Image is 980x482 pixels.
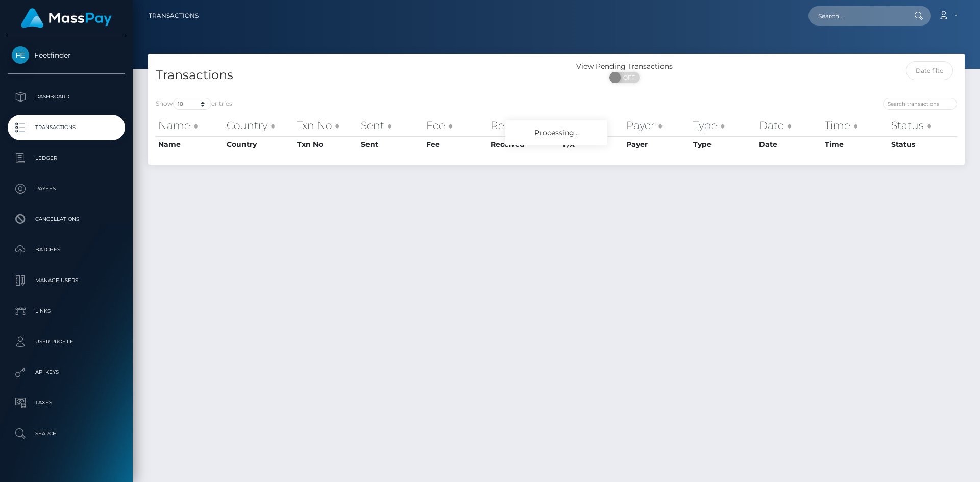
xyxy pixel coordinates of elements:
[756,115,822,136] th: Date
[12,89,121,105] p: Dashboard
[756,136,822,153] th: Date
[8,329,125,354] a: User Profile
[424,136,488,153] th: Fee
[556,61,693,72] div: View Pending Transactions
[12,273,121,288] p: Manage Users
[8,176,125,201] a: Payees
[883,98,957,110] input: Search transactions
[808,6,904,26] input: Search...
[295,136,358,153] th: Txn No
[12,395,121,411] p: Taxes
[12,303,121,319] p: Links
[8,360,125,385] a: API Keys
[560,115,624,136] th: F/X
[21,8,112,28] img: MassPay Logo
[691,115,756,136] th: Type
[8,268,125,293] a: Manage Users
[149,5,199,27] a: Transactions
[12,46,29,64] img: Feetfinder
[8,421,125,446] a: Search
[12,181,121,196] p: Payees
[358,115,424,136] th: Sent
[12,242,121,258] p: Batches
[615,72,641,83] span: OFF
[8,390,125,416] a: Taxes
[12,426,121,441] p: Search
[488,136,560,153] th: Received
[822,115,889,136] th: Time
[889,136,957,153] th: Status
[12,120,121,135] p: Transactions
[156,98,232,110] label: Show entries
[12,334,121,349] p: User Profile
[8,50,125,60] span: Feetfinder
[624,136,691,153] th: Payer
[295,115,358,136] th: Txn No
[224,136,295,153] th: Country
[906,61,953,80] input: Date filter
[889,115,957,136] th: Status
[12,365,121,380] p: API Keys
[12,212,121,227] p: Cancellations
[173,98,211,110] select: Showentries
[224,115,295,136] th: Country
[8,115,125,140] a: Transactions
[8,207,125,232] a: Cancellations
[8,298,125,324] a: Links
[8,84,125,110] a: Dashboard
[691,136,756,153] th: Type
[156,136,224,153] th: Name
[156,66,549,84] h4: Transactions
[822,136,889,153] th: Time
[8,145,125,171] a: Ledger
[488,115,560,136] th: Received
[12,150,121,166] p: Ledger
[424,115,488,136] th: Fee
[505,120,607,145] div: Processing...
[8,237,125,263] a: Batches
[358,136,424,153] th: Sent
[156,115,224,136] th: Name
[624,115,691,136] th: Payer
